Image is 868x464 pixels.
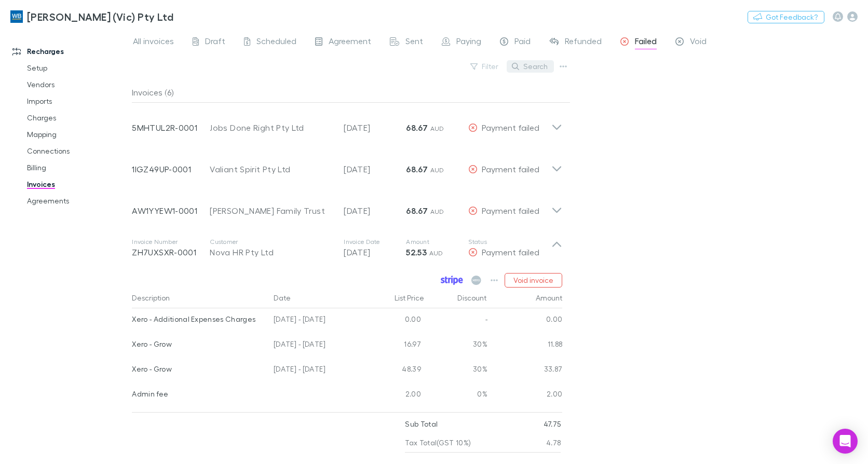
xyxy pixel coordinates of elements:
[344,121,406,134] p: [DATE]
[507,60,554,73] button: Search
[132,238,210,246] p: Invoice Number
[465,60,505,73] button: Filter
[17,193,138,209] a: Agreements
[4,4,180,29] a: [PERSON_NAME] (Vic) Pty Ltd
[425,308,487,333] div: -
[514,36,531,49] span: Paid
[487,333,563,358] div: 11.88
[132,121,210,134] p: 5MHTUL2R-0001
[748,11,824,23] button: Got Feedback?
[132,204,210,217] p: AW1YYEW1-0001
[210,238,333,246] p: Customer
[132,333,265,355] div: Xero - Grow
[487,308,563,333] div: 0.00
[430,208,444,215] span: AUD
[210,163,333,175] div: Valiant Spirit Pty Ltd
[124,144,571,186] div: 1IGZ49UP-0001Valiant Spirit Pty Ltd[DATE]68.67 AUDPayment failed
[344,246,406,258] p: [DATE]
[205,36,225,49] span: Draft
[133,36,174,49] span: All invoices
[17,60,138,76] a: Setup
[425,333,487,358] div: 30%
[10,10,23,23] img: William Buck (Vic) Pty Ltd's Logo
[210,246,333,258] div: Nova HR Pty Ltd
[482,164,539,174] span: Payment failed
[344,163,406,175] p: [DATE]
[429,249,443,257] span: AUD
[132,246,210,258] p: ZH7UXSXR-0001
[344,238,406,246] p: Invoice Date
[363,333,425,358] div: 16.97
[124,186,571,227] div: AW1YYEW1-0001[PERSON_NAME] Family Trust[DATE]68.67 AUDPayment failed
[344,204,406,217] p: [DATE]
[833,429,858,454] div: Open Intercom Messenger
[17,126,138,143] a: Mapping
[505,273,562,288] button: Void invoice
[132,358,265,380] div: Xero - Grow
[635,36,657,49] span: Failed
[405,433,471,452] p: Tax Total (GST 10%)
[124,103,571,144] div: 5MHTUL2R-0001Jobs Done Right Pty Ltd[DATE]68.67 AUDPayment failed
[482,206,539,215] span: Payment failed
[405,415,438,433] p: Sub Total
[406,206,428,216] strong: 68.67
[363,383,425,408] div: 2.00
[329,36,371,49] span: Agreement
[210,204,333,217] div: [PERSON_NAME] Family Trust
[17,110,138,126] a: Charges
[425,383,487,408] div: 0%
[456,36,481,49] span: Paying
[132,308,265,330] div: Xero - Additional Expenses Charges
[430,125,444,132] span: AUD
[17,176,138,193] a: Invoices
[124,227,571,269] div: Invoice NumberZH7UXSXR-0001CustomerNova HR Pty LtdInvoice Date[DATE]Amount52.53 AUDStatusPayment ...
[406,164,428,174] strong: 68.67
[406,247,427,257] strong: 52.53
[363,358,425,383] div: 48.39
[269,308,363,333] div: [DATE] - [DATE]
[544,415,561,433] p: 47.75
[690,36,707,49] span: Void
[27,10,173,23] h3: [PERSON_NAME] (Vic) Pty Ltd
[405,36,423,49] span: Sent
[430,166,444,174] span: AUD
[487,358,563,383] div: 33.87
[482,122,539,132] span: Payment failed
[468,238,551,246] p: Status
[17,93,138,110] a: Imports
[269,358,363,383] div: [DATE] - [DATE]
[565,36,602,49] span: Refunded
[256,36,296,49] span: Scheduled
[406,122,428,133] strong: 68.67
[482,247,539,257] span: Payment failed
[363,308,425,333] div: 0.00
[269,333,363,358] div: [DATE] - [DATE]
[2,43,138,60] a: Recharges
[17,76,138,93] a: Vendors
[546,433,561,452] p: 4.78
[406,238,468,246] p: Amount
[17,159,138,176] a: Billing
[17,143,138,159] a: Connections
[487,383,563,408] div: 2.00
[132,383,265,405] div: Admin fee
[132,163,210,175] p: 1IGZ49UP-0001
[425,358,487,383] div: 30%
[210,121,333,134] div: Jobs Done Right Pty Ltd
